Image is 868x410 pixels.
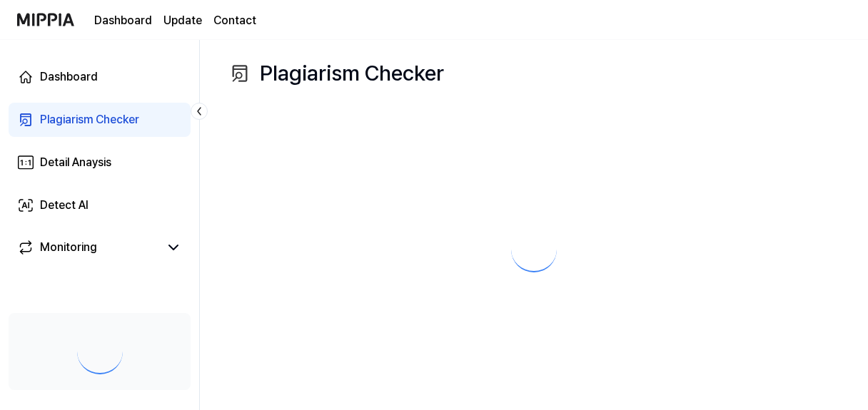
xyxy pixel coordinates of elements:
[40,111,139,128] div: Plagiarism Checker
[40,197,89,214] div: Detect AI
[213,12,256,29] a: Contact
[9,60,191,94] a: Dashboard
[163,12,202,29] a: Update
[40,239,97,256] div: Monitoring
[17,239,159,256] a: Monitoring
[228,57,444,89] div: Plagiarism Checker
[9,145,191,180] a: Detail Anaysis
[40,68,98,86] div: Dashboard
[40,154,111,171] div: Detail Anaysis
[9,103,191,137] a: Plagiarism Checker
[9,188,191,222] a: Detect AI
[94,12,152,29] a: Dashboard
